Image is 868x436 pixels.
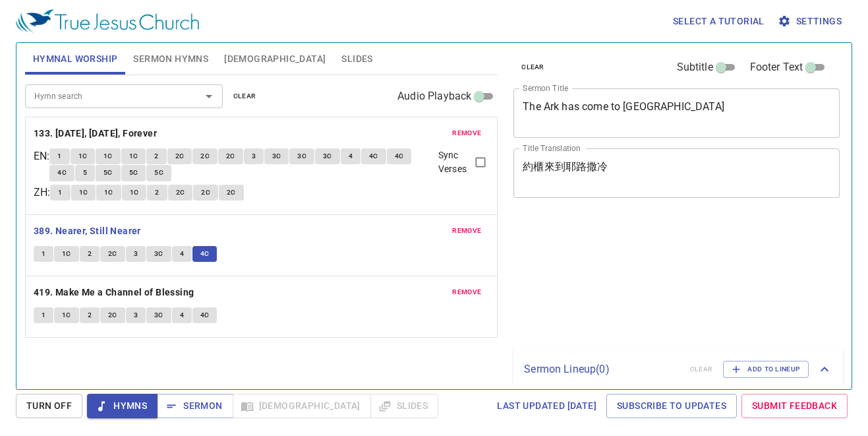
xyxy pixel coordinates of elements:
button: 4 [172,246,192,262]
span: Submit Feedback [752,398,837,414]
span: 1C [103,150,113,162]
button: 5C [96,165,121,181]
button: Hymns [87,394,158,418]
span: 3C [154,309,163,321]
button: 1C [71,185,96,201]
button: 3 [126,246,146,262]
button: remove [444,125,489,141]
button: 3C [146,246,171,262]
span: 3 [134,248,138,260]
button: 3C [315,148,340,164]
button: 1C [71,148,96,164]
span: 4C [200,248,210,260]
span: 3C [154,248,163,260]
button: 4 [172,307,192,323]
textarea: The Ark has come to [GEOGRAPHIC_DATA] [523,100,830,125]
span: clear [521,61,544,73]
button: 2C [168,185,193,201]
button: 2C [219,185,244,201]
span: Audio Playback [397,88,471,104]
span: 1C [79,187,88,199]
b: 133. [DATE], [DATE], Forever [34,125,157,142]
button: 2C [100,307,125,323]
button: 4C [387,148,412,164]
span: 2C [176,187,185,199]
button: 1 [34,246,53,262]
span: remove [452,286,481,298]
button: clear [513,59,552,75]
span: 1C [129,150,138,162]
button: 2C [192,148,217,164]
button: 419. Make Me a Channel of Blessing [34,284,196,301]
span: 2C [227,187,236,199]
button: 2 [146,148,166,164]
button: 2C [100,246,125,262]
button: 2C [218,148,243,164]
button: Add to Lineup [723,361,809,378]
button: remove [444,223,489,239]
button: 4C [192,307,217,323]
span: Turn Off [26,398,72,414]
button: 2C [193,185,218,201]
span: Last updated [DATE] [497,398,596,414]
b: 389. Nearer, Still Nearer [34,223,141,239]
span: remove [452,225,481,237]
img: True Jesus Church [16,9,199,33]
button: 4C [192,246,217,262]
button: 5C [121,165,146,181]
span: 5C [154,167,163,179]
span: 1C [62,309,71,321]
button: 389. Nearer, Still Nearer [34,223,143,239]
span: Select a tutorial [673,13,765,30]
button: 3 [244,148,264,164]
a: Submit Feedback [741,394,848,418]
button: 3C [146,307,171,323]
span: 2 [154,150,158,162]
span: 2 [88,309,92,321]
span: 2C [108,309,117,321]
button: 2 [80,307,100,323]
button: 5 [75,165,95,181]
button: 4 [341,148,361,164]
span: 4 [349,150,353,162]
a: Last updated [DATE] [492,394,602,418]
button: 2 [80,246,100,262]
span: Footer Text [750,59,803,75]
button: 3C [264,148,289,164]
button: 1C [96,185,121,201]
span: remove [452,127,481,139]
button: 2 [147,185,167,201]
button: Settings [775,9,847,34]
span: 1C [130,187,139,199]
span: 5C [103,167,113,179]
button: 1C [96,148,121,164]
p: ZH : [34,185,50,201]
span: 2 [88,248,92,260]
button: 1C [54,246,79,262]
textarea: 約櫃來到耶路撒冷 [523,160,830,185]
span: Hymnal Worship [33,51,118,67]
span: Add to Lineup [732,363,800,375]
button: Sermon [157,394,233,418]
span: Settings [780,13,842,30]
button: Turn Off [16,394,82,418]
button: 1 [34,307,53,323]
span: 1 [57,150,61,162]
span: 3C [297,150,306,162]
button: 1 [49,148,69,164]
span: 2C [200,150,210,162]
b: 419. Make Me a Channel of Blessing [34,284,194,301]
button: 4C [361,148,386,164]
span: 3 [134,309,138,321]
button: 1C [121,148,146,164]
button: 3 [126,307,146,323]
a: Subscribe to Updates [606,394,737,418]
span: 2C [201,187,210,199]
span: 2 [155,187,159,199]
span: Sermon Hymns [133,51,208,67]
span: 1C [104,187,113,199]
span: 3C [272,150,281,162]
span: 4 [180,309,184,321]
p: EN : [34,148,49,164]
span: 4 [180,248,184,260]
